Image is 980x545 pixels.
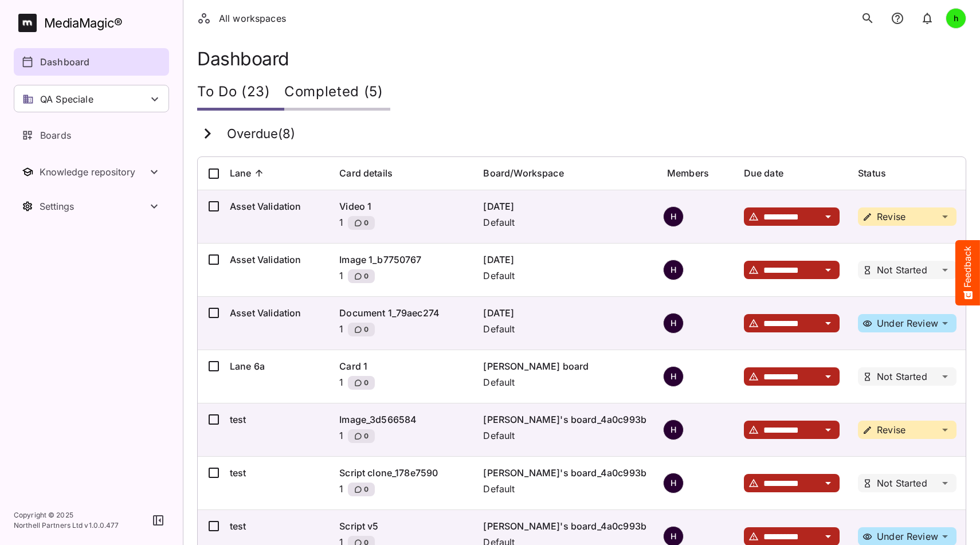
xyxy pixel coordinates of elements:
nav: Settings [14,193,169,220]
p: Copyright © 2025 [14,510,119,520]
div: To Do (23) [197,76,284,111]
div: H [663,260,684,280]
p: 1 [339,429,343,447]
p: [DATE] [483,199,649,213]
a: Boards [14,121,169,149]
p: Card 1 [339,359,465,373]
p: 1 [339,375,343,394]
p: Default [483,429,649,442]
p: Members [667,166,709,180]
p: test [230,413,321,426]
div: Settings [40,201,147,212]
p: Boards [40,128,71,142]
p: Revise [877,425,905,434]
span: 0 [363,430,369,442]
div: h [946,8,966,29]
a: MediaMagic® [18,14,169,32]
p: Under Review [877,319,938,328]
span: 0 [363,484,369,495]
p: Asset Validation [230,199,321,213]
span: 0 [363,217,369,229]
span: 0 [363,270,369,282]
div: Knowledge repository [40,166,147,178]
p: Image_3d566584 [339,413,465,426]
p: Lane [230,166,252,180]
p: 1 [339,215,343,234]
p: Default [483,215,649,229]
p: 1 [339,322,343,340]
div: H [663,366,684,387]
a: Dashboard [14,48,169,76]
p: Not Started [877,479,927,488]
div: H [663,419,684,440]
p: Under Review [877,532,938,541]
p: Video 1 [339,199,465,213]
p: Default [483,482,649,496]
nav: Knowledge repository [14,158,169,186]
p: Script clone_178e7590 [339,466,465,480]
h1: Dashboard [197,48,966,69]
p: Due date [744,166,783,180]
p: 1 [339,269,343,287]
p: Lane 6a [230,359,321,373]
p: Card details [339,166,393,180]
p: Document 1_79aec274 [339,306,465,320]
p: [PERSON_NAME]'s board_4a0c993b [483,466,649,480]
p: [PERSON_NAME]'s board_4a0c993b [483,413,649,426]
button: notifications [886,7,909,30]
p: test [230,466,321,480]
span: 0 [363,324,369,335]
p: [DATE] [483,306,649,320]
p: test [230,519,321,533]
p: Dashboard [40,55,89,69]
p: Not Started [877,372,927,381]
p: Status [858,166,886,180]
p: Default [483,269,649,283]
p: [PERSON_NAME]'s board_4a0c993b [483,519,649,533]
button: Feedback [955,240,980,305]
p: Northell Partners Ltd v 1.0.0.477 [14,520,119,531]
button: Toggle Knowledge repository [14,158,169,186]
h3: Overdue ( 8 ) [227,127,295,142]
p: Asset Validation [230,306,321,320]
p: Default [483,322,649,336]
p: [DATE] [483,253,649,266]
div: H [663,473,684,493]
p: Asset Validation [230,253,321,266]
p: Not Started [877,265,927,275]
div: MediaMagic ® [44,14,123,33]
p: 1 [339,482,343,500]
div: H [663,206,684,227]
div: H [663,313,684,334]
button: Toggle Settings [14,193,169,220]
span: 0 [363,377,369,389]
div: Completed (5) [284,76,390,111]
p: Revise [877,212,905,221]
button: notifications [916,7,939,30]
p: Default [483,375,649,389]
button: search [856,7,879,30]
p: [PERSON_NAME] board [483,359,649,373]
p: Script v5 [339,519,465,533]
p: Board/Workspace [483,166,563,180]
p: QA Speciale [40,92,93,106]
p: Image 1_b7750767 [339,253,465,266]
